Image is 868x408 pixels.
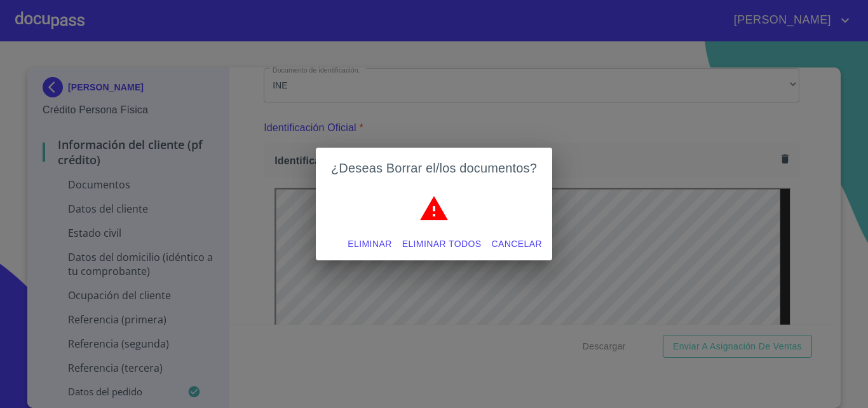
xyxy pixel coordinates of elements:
button: Eliminar todos [397,232,487,256]
span: Eliminar todos [402,236,482,252]
button: Eliminar [342,232,397,256]
span: Eliminar [348,236,391,252]
button: Cancelar [487,232,547,256]
h2: ¿Deseas Borrar el/los documentos? [331,158,537,178]
span: Cancelar [492,236,542,252]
